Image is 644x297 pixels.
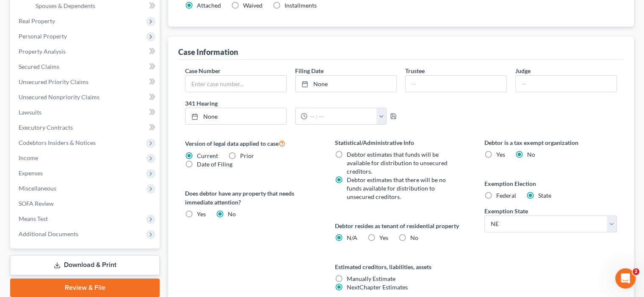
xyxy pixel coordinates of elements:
label: Trustee [405,66,425,75]
span: No [410,234,418,241]
a: Secured Claims [12,59,160,74]
span: Real Property [19,17,55,25]
label: Filing Date [295,66,323,75]
span: Unsecured Nonpriority Claims [19,93,100,101]
span: NextChapter Estimates [347,283,408,291]
span: Installments [285,2,317,9]
span: Means Test [19,215,48,222]
span: Lawsuits [19,109,41,116]
span: Debtor estimates that funds will be available for distribution to unsecured creditors. [347,151,448,175]
span: Executory Contracts [19,124,73,131]
label: Debtor resides as tenant of residential property [335,221,467,230]
span: Codebtors Insiders & Notices [19,139,96,146]
span: Income [19,154,38,161]
span: Date of Filing [197,161,232,168]
input: -- : -- [307,108,376,124]
a: Unsecured Nonpriority Claims [12,90,160,105]
span: Attached [197,2,221,9]
label: Version of legal data applied to case [185,138,318,148]
span: Property Analysis [19,48,66,55]
a: SOFA Review [12,196,160,211]
a: Download & Print [10,255,160,275]
span: N/A [347,234,357,241]
span: 2 [633,268,639,275]
label: Statistical/Administrative Info [335,138,467,147]
a: Review & File [10,278,160,297]
input: -- [406,76,506,92]
a: None [296,76,396,92]
div: Case Information [178,47,238,57]
span: Personal Property [19,33,67,40]
input: -- [516,76,616,92]
span: Current [197,152,218,159]
a: None [185,108,286,124]
a: Lawsuits [12,105,160,120]
span: Yes [379,234,388,241]
span: Manually Estimate [347,275,395,282]
label: Exemption Election [484,179,617,188]
label: Exemption State [484,207,528,215]
iframe: Intercom live chat [615,268,636,289]
label: Case Number [185,66,221,75]
input: Enter case number... [185,76,286,92]
span: Debtor estimates that there will be no funds available for distribution to unsecured creditors. [347,176,446,200]
span: No [228,210,236,218]
span: No [527,151,535,158]
span: Yes [197,210,206,218]
a: Executory Contracts [12,120,160,135]
span: Waived [243,2,263,9]
label: 341 Hearing [181,99,401,108]
label: Judge [515,66,531,75]
span: Spouses & Dependents [36,2,95,9]
label: Estimated creditors, liabilities, assets [335,262,467,271]
span: Additional Documents [19,230,78,237]
span: Prior [240,152,254,159]
span: Yes [496,151,505,158]
a: Property Analysis [12,44,160,59]
span: Federal [496,192,516,199]
label: Debtor is a tax exempt organization [484,138,617,147]
span: SOFA Review [19,200,54,207]
span: Miscellaneous [19,185,56,192]
span: Unsecured Priority Claims [19,78,88,85]
a: Unsecured Priority Claims [12,74,160,90]
span: Expenses [19,169,43,177]
span: State [538,192,551,199]
label: Does debtor have any property that needs immediate attention? [185,189,318,207]
span: Secured Claims [19,63,59,70]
